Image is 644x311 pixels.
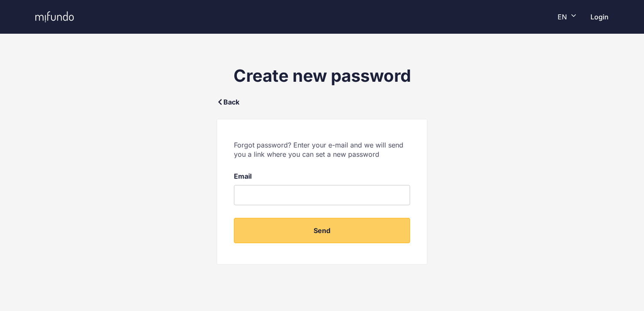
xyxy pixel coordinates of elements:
[234,172,410,181] label: Email
[217,98,239,106] button: Back
[590,13,609,21] a: Login
[558,13,577,21] div: EN
[233,65,411,86] h1: Create new password
[234,218,410,243] button: Send
[234,140,410,159] span: Forgot password? Enter your e-mail and we will send you a link where you can set a new password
